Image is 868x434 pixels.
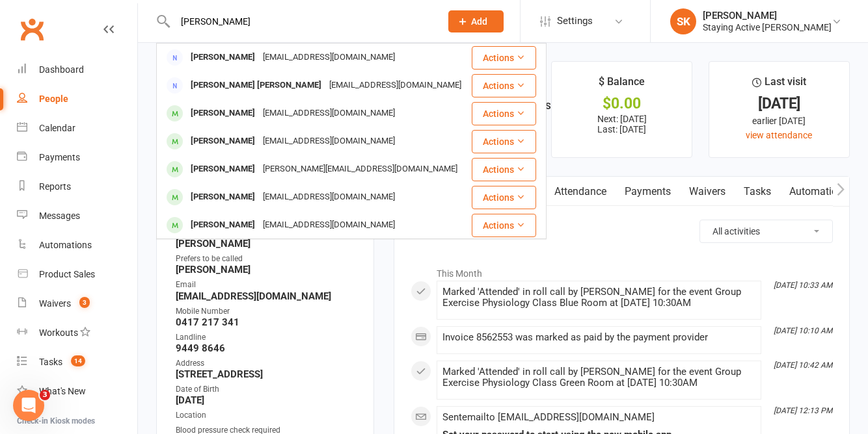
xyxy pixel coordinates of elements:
a: Messages [17,201,137,231]
a: Product Sales [17,260,137,289]
i: [DATE] 10:42 AM [774,361,832,370]
button: Actions [472,102,536,125]
div: Product Sales [39,269,95,279]
div: [PERSON_NAME] [PERSON_NAME] [187,76,325,95]
div: [PERSON_NAME][EMAIL_ADDRESS][DOMAIN_NAME] [259,160,461,179]
div: $0.00 [563,97,680,110]
button: Actions [472,74,536,97]
h3: Activity [411,220,833,240]
div: earlier [DATE] [721,114,837,128]
i: [DATE] 10:10 AM [774,326,832,335]
div: [PERSON_NAME] [187,216,259,235]
div: Marked 'Attended' in roll call by [PERSON_NAME] for the event Group Exercise Physiology Class Blu... [442,287,755,309]
div: [PERSON_NAME] [187,132,259,151]
div: Last visit [752,73,806,97]
p: Next: [DATE] Last: [DATE] [563,114,680,134]
div: [EMAIL_ADDRESS][DOMAIN_NAME] [325,76,465,95]
div: Date of Birth [176,383,357,396]
div: People [39,94,68,104]
div: [EMAIL_ADDRESS][DOMAIN_NAME] [259,104,399,123]
strong: [EMAIL_ADDRESS][DOMAIN_NAME] [176,290,357,302]
a: Payments [17,143,137,172]
a: Waivers 3 [17,289,137,318]
div: [EMAIL_ADDRESS][DOMAIN_NAME] [259,216,399,235]
div: Email [176,279,357,291]
div: [EMAIL_ADDRESS][DOMAIN_NAME] [259,188,399,207]
div: Reports [39,181,71,192]
a: People [17,84,137,114]
div: [EMAIL_ADDRESS][DOMAIN_NAME] [259,48,399,67]
a: Automations [17,231,137,260]
a: What's New [17,377,137,406]
strong: [DATE] [176,394,357,406]
a: Workouts [17,318,137,348]
iframe: Intercom live chat [13,390,44,421]
div: Tasks [39,357,62,367]
span: Sent email to [EMAIL_ADDRESS][DOMAIN_NAME] [442,411,655,423]
a: Automations [780,177,858,207]
a: Reports [17,172,137,201]
div: Messages [39,211,80,221]
div: Calendar [39,123,75,133]
div: Waivers [39,298,71,309]
a: Waivers [680,177,735,207]
div: Marked 'Attended' in roll call by [PERSON_NAME] for the event Group Exercise Physiology Class Gre... [442,366,755,389]
div: [EMAIL_ADDRESS][DOMAIN_NAME] [259,132,399,151]
div: [DATE] [721,97,837,110]
i: [DATE] 10:33 AM [774,281,832,290]
a: Clubworx [16,13,48,45]
strong: [PERSON_NAME] [176,238,357,249]
a: Dashboard [17,55,137,84]
div: What's New [39,386,86,396]
div: Prefers to be called [176,253,357,265]
input: Search... [171,12,431,31]
div: Invoice 8562553 was marked as paid by the payment provider [442,332,755,343]
strong: 0417 217 341 [176,316,357,328]
div: [PERSON_NAME] [187,160,259,179]
div: $ Balance [599,73,645,97]
span: Settings [557,6,593,36]
div: Automations [39,240,92,250]
div: [PERSON_NAME] [703,10,832,21]
div: SK [670,8,696,34]
a: view attendance [746,130,812,140]
span: 3 [79,297,90,308]
a: Tasks [735,177,780,207]
strong: 9449 8646 [176,342,357,354]
span: 3 [40,390,50,400]
button: Add [448,10,504,32]
div: Address [176,357,357,370]
span: 14 [71,355,85,366]
button: Actions [472,130,536,153]
div: Landline [176,331,357,344]
div: Payments [39,152,80,162]
div: [PERSON_NAME] [187,48,259,67]
div: [PERSON_NAME] [187,104,259,123]
a: Payments [616,177,680,207]
div: Location [176,409,357,422]
div: Dashboard [39,64,84,75]
a: Calendar [17,114,137,143]
a: Tasks 14 [17,348,137,377]
div: Mobile Number [176,305,357,318]
i: [DATE] 12:13 PM [774,406,832,415]
div: Workouts [39,327,78,338]
div: [PERSON_NAME] [187,188,259,207]
strong: [PERSON_NAME] [176,264,357,275]
div: Staying Active [PERSON_NAME] [703,21,832,33]
button: Actions [472,186,536,209]
button: Actions [472,158,536,181]
a: Attendance [545,177,616,207]
li: This Month [411,260,833,281]
strong: [STREET_ADDRESS] [176,368,357,380]
button: Actions [472,214,536,237]
button: Actions [472,46,536,70]
span: Add [471,16,487,27]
